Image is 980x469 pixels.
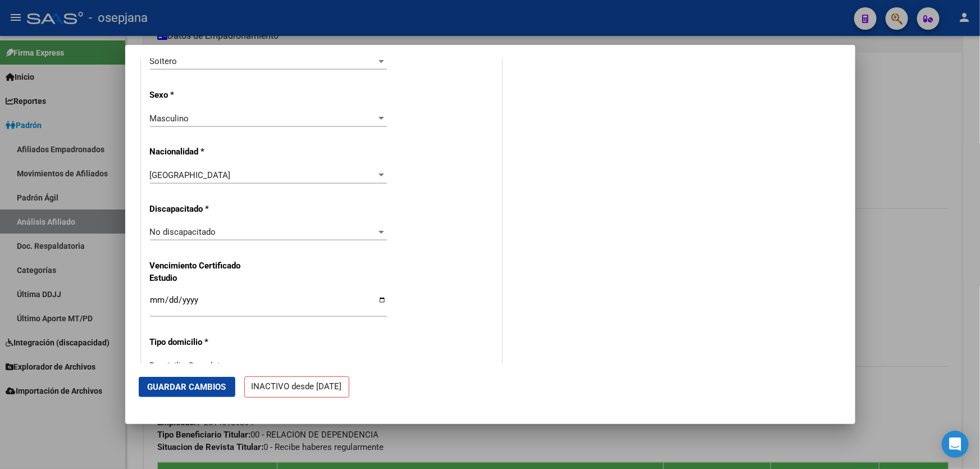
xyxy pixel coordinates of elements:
[150,89,253,102] p: Sexo *
[150,227,216,237] span: No discapacitado
[150,259,253,285] p: Vencimiento Certificado Estudio
[150,113,189,124] span: Masculino
[150,170,231,180] span: [GEOGRAPHIC_DATA]
[150,145,253,158] p: Nacionalidad *
[244,376,349,398] p: INACTIVO desde [DATE]
[148,382,226,392] span: Guardar Cambios
[150,56,177,66] span: Soltero
[139,377,235,397] button: Guardar Cambios
[150,336,253,349] p: Tipo domicilio *
[150,361,226,371] span: Domicilio Completo
[942,431,969,458] div: Open Intercom Messenger
[150,203,253,216] p: Discapacitado *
